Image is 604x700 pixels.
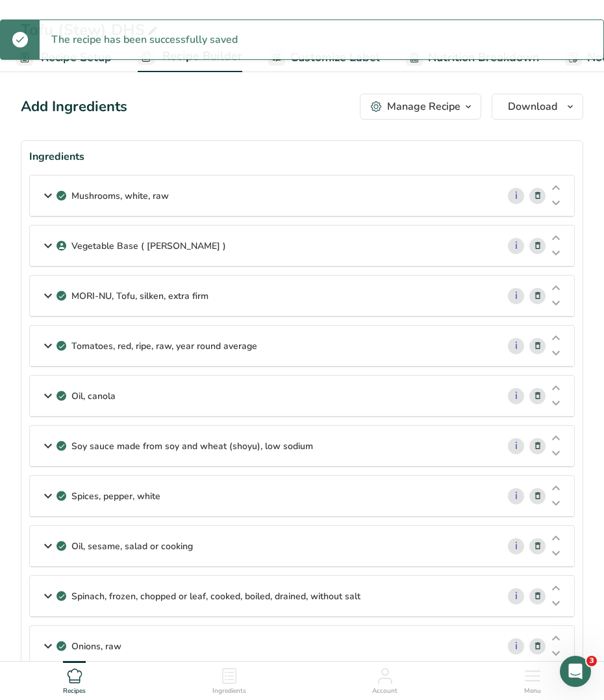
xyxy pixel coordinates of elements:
div: Onions, raw i [30,626,574,667]
div: MORI-NU, Tofu, silken, extra firm i [30,276,574,317]
span: Account [372,686,397,696]
a: i [508,288,524,304]
div: Spices, pepper, white i [30,476,574,517]
span: Recipes [63,686,86,696]
div: Add Ingredients [21,96,127,118]
iframe: Intercom live chat [560,656,591,687]
a: i [508,538,524,554]
div: Mushrooms, white, raw i [30,175,574,216]
div: Tomatoes, red, ripe, raw, year round average i [30,326,574,367]
p: MORI-NU, Tofu, silken, extra firm [71,289,208,303]
p: Spices, pepper, white [71,489,160,503]
p: Onions, raw [71,640,121,653]
p: Spinach, frozen, chopped or leaf, cooked, boiled, drained, without salt [71,590,360,603]
span: Menu [524,686,541,696]
span: Download [508,99,557,114]
button: Manage Recipe [360,94,481,120]
a: i [508,388,524,404]
a: i [508,488,524,504]
div: Oil, canola i [30,376,574,417]
div: Soy sauce made from soy and wheat (shoyu), low sodium i [30,426,574,467]
div: Spinach, frozen, chopped or leaf, cooked, boiled, drained, without salt i [30,576,574,617]
a: i [508,638,524,655]
div: Manage Recipe [387,99,460,114]
a: Recipes [63,662,86,697]
p: Tomatoes, red, ripe, raw, year round average [71,339,257,353]
a: i [508,338,524,354]
div: The recipe has been successfully saved [40,20,249,59]
div: Oil, sesame, salad or cooking i [30,526,574,567]
span: 3 [586,656,597,666]
a: i [508,438,524,454]
div: Vegetable Base ( [PERSON_NAME] ) i [30,226,574,266]
div: Ingredients [29,149,575,164]
p: Mushrooms, white, raw [71,189,169,203]
span: Ingredients [212,686,246,696]
p: Oil, sesame, salad or cooking [71,539,193,553]
a: i [508,188,524,204]
button: Download [492,94,583,120]
div: Tofu (Stew) DHS [21,18,160,42]
a: i [508,588,524,604]
p: Soy sauce made from soy and wheat (shoyu), low sodium [71,439,313,453]
p: Oil, canola [71,389,116,403]
a: Ingredients [212,662,246,697]
p: Vegetable Base ( [PERSON_NAME] ) [71,239,226,253]
a: Account [372,662,397,697]
a: i [508,238,524,254]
